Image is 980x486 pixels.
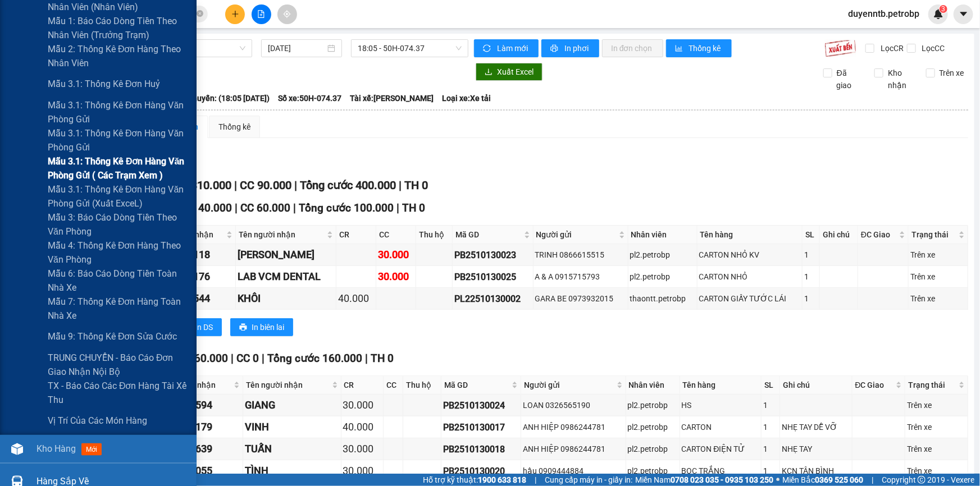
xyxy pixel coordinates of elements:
[804,249,818,261] div: 1
[154,395,243,416] td: 0903828594
[293,201,296,214] span: |
[257,10,265,18] span: file-add
[876,42,905,54] span: Lọc CR
[497,66,534,78] span: Xuất Excel
[954,4,973,24] button: caret-down
[300,178,396,192] span: Tổng cước 400.000
[474,39,539,57] button: syncLàm mới
[908,379,956,391] span: Trạng thái
[48,267,188,295] span: Mẫu 6: Báo cáo dòng tiền toàn nhà xe
[763,443,778,455] div: 1
[911,228,956,241] span: Trạng thái
[365,352,368,365] span: |
[245,397,339,413] div: GIANG
[240,201,290,214] span: CC 60.000
[872,474,873,486] span: |
[910,270,966,283] div: Trên xe
[268,42,325,54] input: 13/10/2025
[48,329,177,343] span: Mẫu 9: Thống kê đơn sửa cước
[444,379,509,391] span: Mã GD
[252,321,284,333] span: In biên lai
[218,121,250,133] div: Thống kê
[174,318,222,336] button: printerIn DS
[535,292,626,305] div: GARA BE 0973932015
[156,397,241,413] div: 0903828594
[550,44,560,53] span: printer
[236,244,336,266] td: NAM PHƯƠNG
[238,247,334,263] div: [PERSON_NAME]
[628,465,678,477] div: pl2.petrobp
[156,441,241,457] div: 0963699639
[338,291,374,306] div: 40.000
[635,474,773,486] span: Miền Nam
[230,318,293,336] button: printerIn biên lai
[48,295,188,323] span: Mẫu 7: Thống kê đơn hàng toàn nhà xe
[776,478,780,482] span: ⚪️
[343,397,381,413] div: 30.000
[443,442,519,456] div: PB2510130018
[236,352,259,365] span: CC 0
[48,154,188,182] span: Mẫu 3.1: Thống kê đơn hàng văn phòng gửi ( các trạm xem )
[476,63,543,81] button: downloadXuất Excel
[443,464,519,478] div: PB2510130020
[267,352,362,365] span: Tổng cước 160.000
[918,42,947,54] span: Lọc CC
[443,420,519,434] div: PB2510130017
[918,476,926,484] span: copyright
[252,4,271,24] button: file-add
[236,288,336,310] td: KHÔI
[689,42,723,54] span: Thống kê
[294,178,297,192] span: |
[815,475,863,484] strong: 0369 525 060
[545,474,632,486] span: Cung cấp máy in - giấy in:
[378,247,414,263] div: 30.000
[628,399,678,411] div: pl2.petrobp
[763,465,778,477] div: 1
[628,421,678,433] div: pl2.petrobp
[454,248,531,262] div: PB2510130023
[336,226,376,244] th: CR
[536,228,617,241] span: Người gửi
[441,438,521,460] td: PB2510130018
[839,7,928,21] span: duyenntb.petrobp
[197,10,203,17] span: close-circle
[497,42,530,54] span: Làm mới
[762,376,780,395] th: SL
[245,463,339,479] div: TÌNH
[628,443,678,455] div: pl2.petrobp
[48,239,188,267] span: Mẫu 4: Thống kê đơn hàng theo văn phòng
[780,376,853,395] th: Ghi chú
[245,419,339,435] div: VINH
[763,421,778,433] div: 1
[454,270,531,284] div: PB2510130025
[803,226,820,244] th: SL
[628,226,698,244] th: Nhân viên
[283,10,291,18] span: aim
[402,201,425,214] span: TH 0
[907,421,966,433] div: Trên xe
[441,416,521,438] td: PB2510130017
[682,399,760,411] div: HS
[523,465,624,477] div: hậu 0909444884
[238,269,334,285] div: LAB VCM DENTAL
[48,42,188,70] span: Mẫu 2: Thống kê đơn hàng theo nhân viên
[188,92,270,104] span: Chuyến: (18:05 [DATE])
[907,465,966,477] div: Trên xe
[824,39,856,57] img: 9k=
[48,77,161,91] span: Mẫu 3.1: Thống kê đơn huỷ
[855,379,894,391] span: ĐC Giao
[699,249,801,261] div: CARTON NHỎ KV
[523,421,624,433] div: ANH HIỆP 0986244781
[48,210,188,239] span: Mẫu 3: Báo cáo dòng tiền theo văn phòng
[6,6,163,66] li: [PERSON_NAME][GEOGRAPHIC_DATA]
[78,79,149,91] li: VP VP Đồng Xoài
[154,438,243,460] td: 0963699639
[182,201,232,214] span: CR 40.000
[358,40,462,57] span: 18:05 - 50H-074.37
[48,182,188,210] span: Mẫu 3.1: Thống kê đơn hàng văn phòng gửi (Xuất ExceL)
[535,474,536,486] span: |
[396,201,399,214] span: |
[699,292,801,305] div: CARTON GIẤY TƯỚC LÁI
[523,443,624,455] div: ANH HIỆP 0986244781
[804,292,818,305] div: 1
